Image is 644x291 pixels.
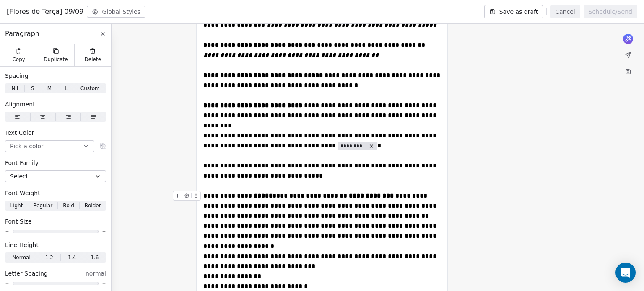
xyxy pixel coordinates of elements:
span: Custom [80,85,100,92]
span: Nil [11,85,18,92]
span: Light [10,202,23,209]
span: Text Color [5,129,34,137]
span: M [47,85,52,92]
button: Pick a color [5,140,94,152]
span: Font Weight [5,189,40,197]
span: Copy [12,56,25,63]
span: Alignment [5,100,35,108]
span: Font Size [5,217,32,226]
button: Cancel [550,5,580,18]
span: normal [86,269,106,278]
span: Duplicate [44,56,68,63]
span: 1.6 [91,254,99,261]
button: Schedule/Send [584,5,637,18]
span: Bolder [85,202,101,209]
span: L [65,85,68,92]
span: [Flores de Terça] 09/09 [7,7,83,17]
span: S [31,85,34,92]
span: Select [10,172,28,180]
span: 1.4 [68,254,76,261]
span: Delete [85,56,101,63]
div: Open Intercom Messenger [615,263,636,283]
span: Regular [33,202,52,209]
span: Normal [12,254,30,261]
span: Line Height [5,241,39,249]
span: 1.2 [45,254,53,261]
span: Spacing [5,72,29,80]
button: Save as draft [484,5,543,18]
span: Paragraph [5,29,39,39]
span: Letter Spacing [5,269,48,278]
span: Bold [63,202,74,209]
span: Font Family [5,159,39,167]
button: Global Styles [87,6,145,18]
